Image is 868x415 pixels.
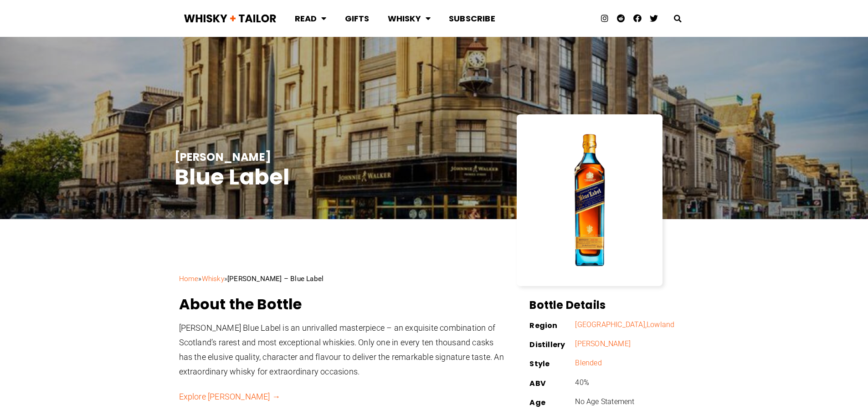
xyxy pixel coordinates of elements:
[575,378,693,388] p: 40%
[184,12,277,25] img: Whisky + Tailor Logo
[575,397,693,407] p: No Age Statement
[336,6,379,31] a: Gifts
[179,392,281,401] a: Explore [PERSON_NAME] →
[440,6,504,31] a: Subscribe
[529,323,575,329] p: Region
[529,400,575,406] p: Age
[529,361,575,367] p: Style
[575,320,674,329] a: [GEOGRAPHIC_DATA],Lowland
[530,126,649,274] img: Johnnie Walker - Blue Label - Bottle
[529,380,575,387] p: ABV
[575,320,645,329] span: [GEOGRAPHIC_DATA]
[179,275,324,283] span: » »
[227,275,324,283] strong: [PERSON_NAME] – Blue Label
[175,164,507,190] h1: Blue Label
[179,321,507,379] p: [PERSON_NAME] Blue Label is an unrivalled masterpiece – an exquisite combination of Scotland’s ra...
[179,275,199,283] a: Home
[202,275,224,283] a: Whisky
[179,295,507,313] h2: About the Bottle
[647,320,674,329] span: Lowland
[575,339,631,348] a: [PERSON_NAME]
[379,6,440,31] a: Whisky
[175,149,272,164] a: [PERSON_NAME]
[529,342,575,348] p: Distillery
[529,298,693,313] h2: Bottle Details
[286,6,336,31] a: Read
[575,359,601,367] a: Blended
